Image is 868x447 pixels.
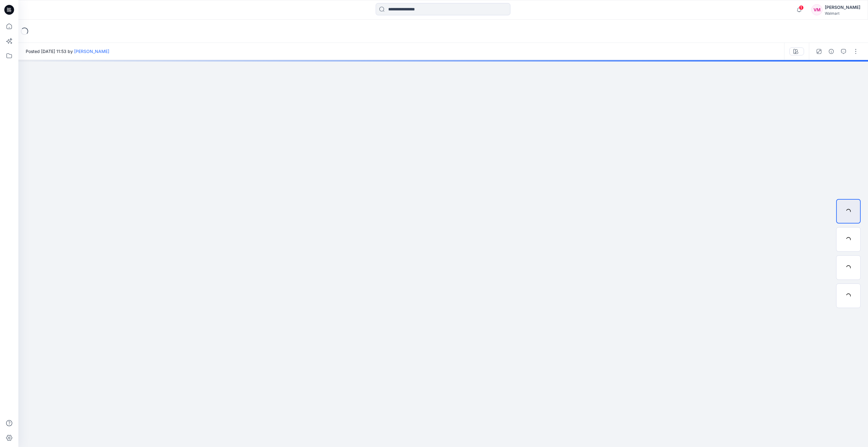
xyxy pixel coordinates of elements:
span: Posted [DATE] 11:53 by [26,48,109,54]
div: [PERSON_NAME] [825,4,860,11]
div: VM [811,4,822,15]
a: [PERSON_NAME] [74,49,109,54]
div: Walmart [825,11,860,16]
span: 1 [799,5,804,10]
button: Details [826,47,836,56]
